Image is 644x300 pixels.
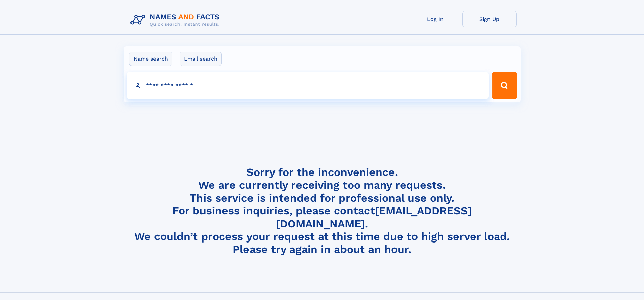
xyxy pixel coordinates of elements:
[128,11,225,29] img: Logo Names and Facts
[276,204,472,230] a: [EMAIL_ADDRESS][DOMAIN_NAME]
[127,72,489,99] input: search input
[129,52,172,66] label: Name search
[180,52,222,66] label: Email search
[492,72,517,99] button: Search Button
[128,166,517,256] h4: Sorry for the inconvenience. We are currently receiving too many requests. This service is intend...
[462,11,517,27] a: Sign Up
[408,11,462,27] a: Log In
